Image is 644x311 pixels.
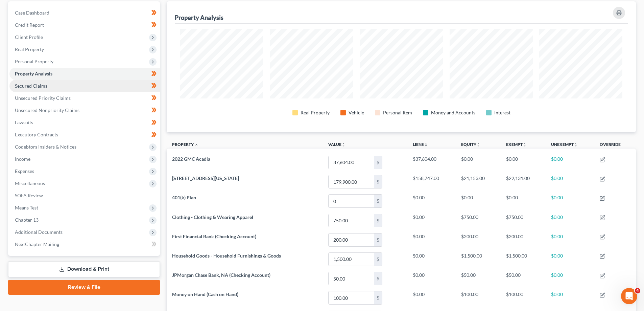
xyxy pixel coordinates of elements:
span: 2022 GMC Acadia [172,156,210,162]
input: 0.00 [329,195,374,207]
a: Secured Claims [9,80,160,92]
span: Personal Property [15,59,53,64]
td: $200.00 [456,230,501,249]
div: $ [374,156,382,169]
span: Income [15,156,30,162]
a: Credit Report [9,19,160,31]
div: Interest [494,109,510,116]
td: $750.00 [501,211,546,230]
td: $750.00 [456,211,501,230]
i: unfold_more [574,143,578,147]
input: 0.00 [329,234,374,246]
td: $22,131.00 [501,172,546,192]
input: 0.00 [329,291,374,304]
iframe: Intercom live chat [621,288,637,304]
td: $0.00 [456,192,501,211]
span: Client Profile [15,34,43,40]
td: $0.00 [546,269,595,288]
a: Unsecured Nonpriority Claims [9,104,160,116]
td: $0.00 [407,192,456,211]
td: $100.00 [456,288,501,308]
i: unfold_more [523,143,527,147]
i: unfold_more [424,143,428,147]
td: $0.00 [546,192,595,211]
div: $ [374,291,382,304]
a: Exemptunfold_more [506,142,527,147]
a: Liensunfold_more [413,142,428,147]
span: Money on Hand (Cash on Hand) [172,291,238,297]
i: expand_less [194,143,198,147]
td: $0.00 [546,153,595,172]
span: Lawsuits [15,119,33,125]
a: Executory Contracts [9,129,160,141]
input: 0.00 [329,156,374,169]
div: Property Analysis [175,14,223,22]
span: Miscellaneous [15,180,45,186]
div: Real Property [301,109,330,116]
span: Chapter 13 [15,217,39,223]
span: Case Dashboard [15,10,49,16]
td: $100.00 [501,288,546,308]
td: $0.00 [546,230,595,249]
input: 0.00 [329,214,374,227]
a: Review & File [8,280,160,295]
td: $1,500.00 [501,249,546,269]
td: $200.00 [501,230,546,249]
span: SOFA Review [15,193,43,198]
td: $0.00 [546,211,595,230]
input: 0.00 [329,272,374,285]
span: [STREET_ADDRESS][US_STATE] [172,175,239,181]
span: Unsecured Priority Claims [15,95,71,101]
td: $0.00 [546,172,595,192]
td: $0.00 [501,192,546,211]
td: $0.00 [546,288,595,308]
a: Case Dashboard [9,7,160,19]
span: 4 [635,288,640,293]
span: Codebtors Insiders & Notices [15,144,76,150]
div: $ [374,175,382,188]
div: Vehicle [349,109,364,116]
td: $158,747.00 [407,172,456,192]
input: 0.00 [329,253,374,266]
td: $50.00 [501,269,546,288]
td: $0.00 [501,153,546,172]
td: $37,604.00 [407,153,456,172]
th: Override [594,138,636,153]
i: unfold_more [341,143,345,147]
div: $ [374,253,382,266]
td: $21,153.00 [456,172,501,192]
div: $ [374,195,382,207]
td: $0.00 [407,269,456,288]
div: Personal Item [383,109,412,116]
a: Equityunfold_more [461,142,480,147]
div: $ [374,234,382,246]
span: Property Analysis [15,71,52,76]
span: Additional Documents [15,229,63,235]
a: SOFA Review [9,190,160,202]
a: Download & Print [8,261,160,277]
span: Expenses [15,168,34,174]
span: Credit Report [15,22,44,28]
input: 0.00 [329,175,374,188]
span: 401(k) Plan [172,195,196,200]
div: $ [374,214,382,227]
span: Real Property [15,46,44,52]
td: $0.00 [407,211,456,230]
span: NextChapter Mailing [15,241,59,247]
a: Valueunfold_more [328,142,345,147]
span: JPMorgan Chase Bank, NA (Checking Account) [172,272,270,278]
i: unfold_more [476,143,480,147]
div: $ [374,272,382,285]
a: Property expand_less [172,142,198,147]
div: Money and Accounts [431,109,475,116]
td: $0.00 [407,288,456,308]
span: Executory Contracts [15,132,58,137]
span: Unsecured Nonpriority Claims [15,107,79,113]
span: First Financial Bank (Checking Account) [172,234,256,239]
td: $0.00 [546,249,595,269]
span: Secured Claims [15,83,47,89]
a: Lawsuits [9,116,160,129]
td: $1,500.00 [456,249,501,269]
span: Means Test [15,205,38,210]
td: $0.00 [407,249,456,269]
